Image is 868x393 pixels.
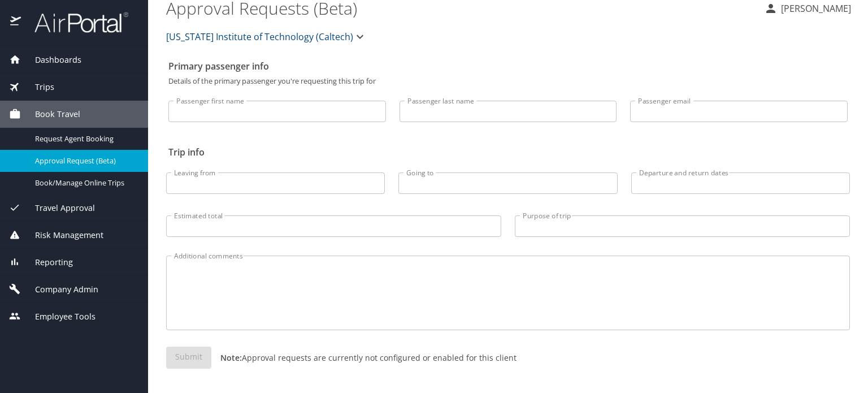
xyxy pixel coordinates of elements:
[21,108,80,120] span: Book Travel
[21,283,98,296] span: Company Admin
[35,156,134,166] span: Approval Request (Beta)
[22,11,128,33] img: airportal-logo.png
[35,133,134,144] span: Request Agent Booking
[220,352,242,363] strong: Note:
[211,352,517,364] p: Approval requests are currently not configured or enabled for this client
[166,29,353,45] span: [US_STATE] Institute of Technology (Caltech)
[21,202,95,214] span: Travel Approval
[162,25,371,48] button: [US_STATE] Institute of Technology (Caltech)
[168,77,848,85] p: Details of the primary passenger you're requesting this trip for
[21,256,73,269] span: Reporting
[21,229,103,241] span: Risk Management
[168,57,848,75] h2: Primary passenger info
[10,11,22,33] img: icon-airportal.png
[168,143,848,161] h2: Trip info
[21,310,96,323] span: Employee Tools
[21,54,81,66] span: Dashboards
[778,2,851,15] p: [PERSON_NAME]
[21,81,54,93] span: Trips
[35,178,134,188] span: Book/Manage Online Trips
